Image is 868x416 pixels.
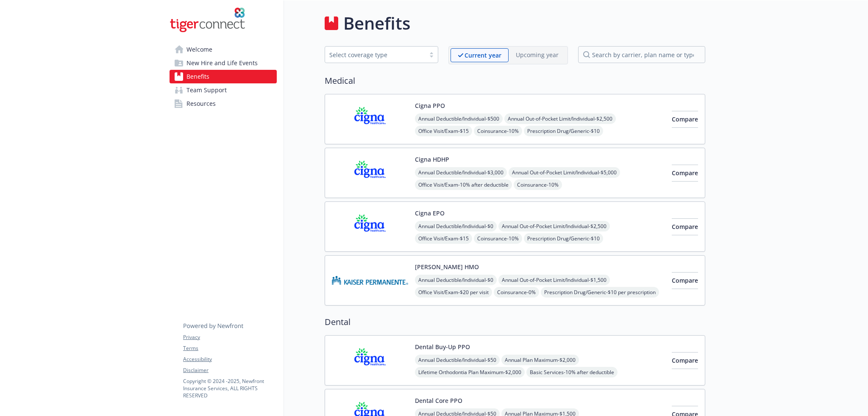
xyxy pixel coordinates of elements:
img: CIGNA carrier logo [332,101,408,137]
span: Compare [672,115,698,123]
span: Office Visit/Exam - 10% after deductible [415,179,512,190]
a: Benefits [170,70,277,83]
span: Annual Out-of-Pocket Limit/Individual - $5,000 [509,167,620,178]
button: Cigna PPO [415,101,445,110]
button: Compare [672,111,698,128]
span: Annual Deductible/Individual - $500 [415,113,503,124]
span: Annual Deductible/Individual - $50 [415,355,500,365]
span: Annual Out-of-Pocket Limit/Individual - $1,500 [498,275,610,285]
span: Annual Plan Maximum - $2,000 [501,355,579,365]
span: Basic Services - 10% after deductible [526,367,618,377]
button: Dental Core PPO [415,396,462,405]
div: Select coverage type [329,50,421,59]
a: Resources [170,97,277,110]
span: Welcome [186,43,212,56]
span: Team Support [186,83,227,97]
h2: Medical [325,74,705,87]
a: Team Support [170,83,277,97]
a: Disclaimer [183,366,276,374]
button: Compare [672,352,698,369]
a: Accessibility [183,355,276,363]
span: Annual Out-of-Pocket Limit/Individual - $2,500 [498,221,610,231]
button: [PERSON_NAME] HMO [415,262,479,271]
input: search by carrier, plan name or type [578,46,705,63]
span: Coinsurance - 10% [514,179,562,190]
span: Annual Deductible/Individual - $0 [415,275,497,285]
span: Coinsurance - 0% [494,287,539,298]
a: New Hire and Life Events [170,56,277,70]
span: Prescription Drug/Generic - $10 [524,233,603,244]
button: Compare [672,165,698,182]
span: Lifetime Orthodontia Plan Maximum - $2,000 [415,367,525,377]
a: Terms [183,344,276,352]
h2: Dental [325,316,705,328]
span: Compare [672,276,698,284]
button: Cigna HDHP [415,155,449,164]
span: Compare [672,356,698,364]
button: Compare [672,272,698,289]
span: Coinsurance - 10% [474,233,522,244]
span: Compare [672,223,698,231]
button: Compare [672,218,698,235]
img: CIGNA carrier logo [332,155,408,191]
span: Annual Out-of-Pocket Limit/Individual - $2,500 [504,113,616,124]
span: Office Visit/Exam - $20 per visit [415,287,492,298]
img: CIGNA carrier logo [332,342,408,378]
span: New Hire and Life Events [186,56,258,70]
span: Compare [672,169,698,177]
p: Upcoming year [516,50,559,59]
p: Copyright © 2024 - 2025 , Newfront Insurance Services, ALL RIGHTS RESERVED [183,377,276,399]
a: Welcome [170,43,277,56]
span: Prescription Drug/Generic - $10 per prescription [541,287,659,298]
a: Privacy [183,333,276,341]
button: Cigna EPO [415,209,445,218]
span: Benefits [186,70,209,83]
p: Current year [465,51,501,60]
span: Office Visit/Exam - $15 [415,233,472,244]
h1: Benefits [343,11,410,36]
img: CIGNA carrier logo [332,209,408,245]
span: Annual Deductible/Individual - $3,000 [415,167,507,178]
img: Kaiser Permanente Insurance Company carrier logo [332,262,408,298]
span: Upcoming year [509,48,566,62]
span: Prescription Drug/Generic - $10 [524,126,603,136]
span: Office Visit/Exam - $15 [415,126,472,136]
span: Resources [186,97,216,110]
span: Coinsurance - 10% [474,126,522,136]
span: Annual Deductible/Individual - $0 [415,221,497,231]
button: Dental Buy-Up PPO [415,342,470,351]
